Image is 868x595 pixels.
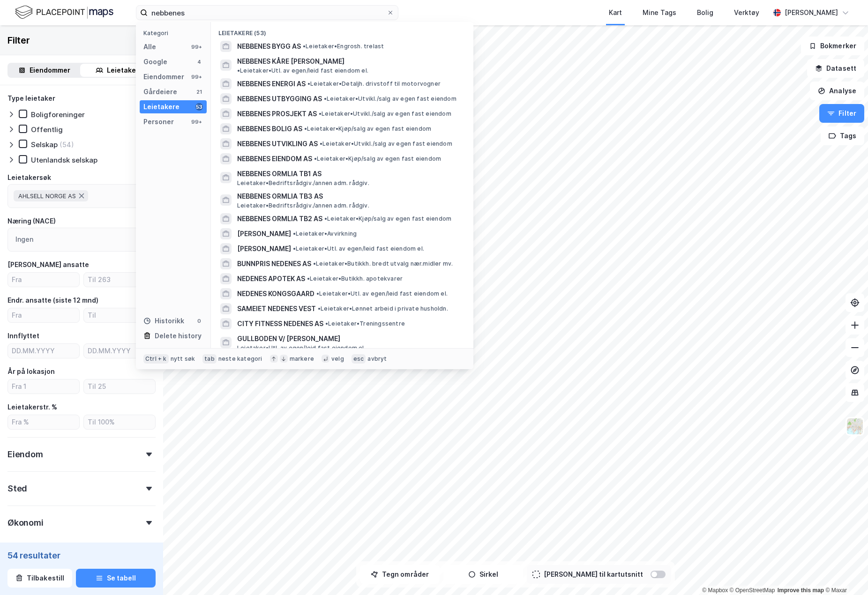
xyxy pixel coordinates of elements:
span: Leietaker • Utvikl./salg av egen fast eiendom [319,110,451,118]
div: markere [290,355,314,363]
div: Kart [609,7,622,18]
a: Mapbox [702,587,728,594]
div: Eiendommer [30,65,70,76]
div: Type leietaker [7,93,55,104]
div: 99+ [190,118,203,126]
span: NEBBENES ORMLIA TB2 AS [237,213,322,224]
div: Leietakere [143,101,180,112]
div: Personer [143,116,174,127]
img: Z [846,417,864,435]
span: Leietaker • Utl. av egen/leid fast eiendom el. [237,67,368,74]
button: Se tabell [76,569,156,588]
div: Selskap [31,140,58,149]
span: • [324,215,327,222]
div: 99+ [190,73,203,81]
span: NEBBENES PROSJEKT AS [237,108,317,119]
div: (54) [60,140,74,149]
div: Filter [7,33,30,48]
div: Offentlig [31,125,63,134]
div: esc [352,354,366,364]
input: Fra % [8,415,79,429]
span: • [320,140,322,147]
div: Mine Tags [643,7,676,18]
div: Endr. ansatte (siste 12 mnd) [7,295,98,306]
div: Leietakersøk [7,172,51,183]
span: NEBBENES BOLIG AS [237,123,302,134]
div: Alle [143,41,156,52]
input: DD.MM.YYYY [84,344,155,358]
span: • [314,155,317,162]
iframe: Chat Widget [821,550,868,595]
div: 53 [195,103,203,111]
span: NEDENES APOTEK AS [237,273,305,284]
div: 0 [195,317,203,325]
div: Ctrl + k [143,354,169,364]
span: Leietaker • Utl. av egen/leid fast eiendom el. [316,290,448,297]
span: Leietaker • Kjøp/salg av egen fast eiendom [314,155,441,163]
span: NEBBENES KÅRE [PERSON_NAME] [237,56,344,67]
span: GULLBODEN V/ [PERSON_NAME] [237,333,462,344]
span: NEBBENES ORMLIA TB1 AS [237,168,462,179]
div: Google [143,56,167,67]
div: Utenlandsk selskap [31,156,97,164]
span: Leietaker • Utvikl./salg av egen fast eiendom [320,140,452,148]
span: Leietaker • Butikkh. apotekvarer [307,275,403,283]
img: logo.f888ab2527a4732fd821a326f86c7f29.svg [15,4,113,21]
div: Innflyttet [7,330,39,342]
div: Sted [7,483,27,494]
span: AHLSELL NORGE AS [18,192,76,200]
div: neste kategori [218,355,262,363]
div: Boligforeninger [31,110,85,119]
span: • [307,80,310,87]
div: tab [202,354,217,364]
div: Historikk [143,315,184,327]
div: Økonomi [7,517,44,528]
span: • [237,67,240,74]
span: Leietaker • Bedriftsrådgiv./annen adm. rådgiv. [237,179,369,187]
span: [PERSON_NAME] [237,228,291,239]
span: • [293,230,296,237]
span: • [303,43,306,50]
button: Tags [821,126,864,145]
span: NEBBENES UTBYGGING AS [237,93,322,104]
span: • [307,275,310,282]
button: Sirkel [443,565,523,584]
span: • [324,95,327,102]
div: avbryt [367,355,387,363]
button: Datasett [807,59,864,78]
div: Verktøy [734,7,759,18]
div: [PERSON_NAME] ansatte [7,259,89,270]
div: Kontrollprogram for chat [821,550,868,595]
div: [PERSON_NAME] til kartutsnitt [544,569,643,580]
span: [PERSON_NAME] [237,243,291,254]
span: Leietaker • Treningssentre [325,320,405,327]
input: Til 25 [84,379,155,394]
div: Gårdeiere [143,86,177,97]
span: BUNNPRIS NEDENES AS [237,258,311,269]
span: NEBBENES ENERGI AS [237,78,306,89]
input: Søk på adresse, matrikkel, gårdeiere, leietakere eller personer [148,6,387,20]
span: Leietaker • Utl. av egen/leid fast eiendom el. [237,344,366,352]
span: CITY FITNESS NEDENES AS [237,318,323,329]
span: Leietaker • Kjøp/salg av egen fast eiendom [304,125,431,133]
span: SAMEIET NEDENES VEST [237,303,316,314]
span: • [313,260,316,267]
input: Til 263 [84,273,155,287]
button: Bokmerker [801,37,864,55]
div: 4 [195,58,203,66]
button: Tegn områder [360,565,440,584]
div: Leietakere (53) [211,22,473,39]
span: • [319,110,322,117]
div: 54 resultater [7,550,156,561]
div: Leietakerstr. % [7,402,57,413]
span: Leietaker • Kjøp/salg av egen fast eiendom [324,215,451,223]
span: Leietaker • Lønnet arbeid i private husholdn. [318,305,448,312]
span: Leietaker • Engrosh. trelast [303,43,384,50]
span: Leietaker • Bedriftsrådgiv./annen adm. rådgiv. [237,202,369,209]
div: velg [331,355,344,363]
input: Fra [8,273,79,287]
div: Leietakere [107,65,143,76]
div: Ingen [15,234,33,245]
button: Filter [819,104,864,123]
span: Leietaker • Butikkh. bredt utvalg nær.midler mv. [313,260,453,268]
